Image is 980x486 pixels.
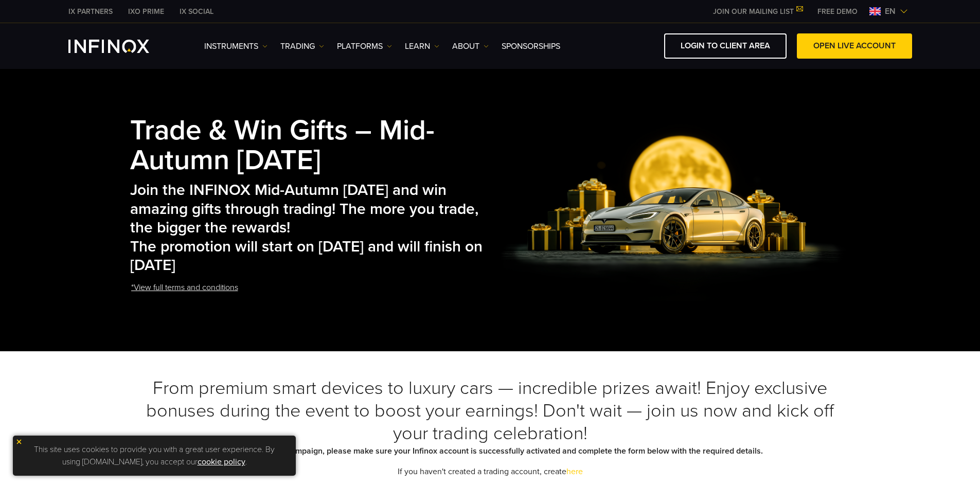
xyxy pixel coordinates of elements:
[61,6,120,17] a: INFINOX
[204,40,268,52] a: Instruments
[18,441,291,471] p: This site uses cookies to provide you with a great user experience. By using [DOMAIN_NAME], you a...
[68,40,173,53] a: INFINOX Logo
[797,33,912,59] a: OPEN LIVE ACCOUNT
[337,40,392,52] a: PLATFORMS
[15,438,23,445] img: yellow close icon
[120,6,172,17] a: INFINOX
[130,377,850,445] h3: From premium smart devices to luxury cars — incredible prizes await! Enjoy exclusive bonuses duri...
[502,40,560,52] a: SPONSORSHIPS
[280,40,324,52] a: TRADING
[810,6,865,17] a: INFINOX MENU
[452,40,489,52] a: ABOUT
[172,6,221,17] a: INFINOX
[198,457,245,467] a: cookie policy
[705,7,810,16] a: JOIN OUR MAILING LIST
[130,275,239,300] a: *View full terms and conditions
[130,181,496,275] h2: Join the INFINOX Mid-Autumn [DATE] and win amazing gifts through trading! The more you trade, the...
[217,446,763,456] b: To take part in this campaign, please make sure your Infinox account is successfully activated an...
[130,114,435,177] strong: Trade & Win Gifts – Mid-Autumn [DATE]
[664,33,787,59] a: LOGIN TO CLIENT AREA
[405,40,439,52] a: Learn
[566,466,583,477] a: here
[881,5,900,17] span: en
